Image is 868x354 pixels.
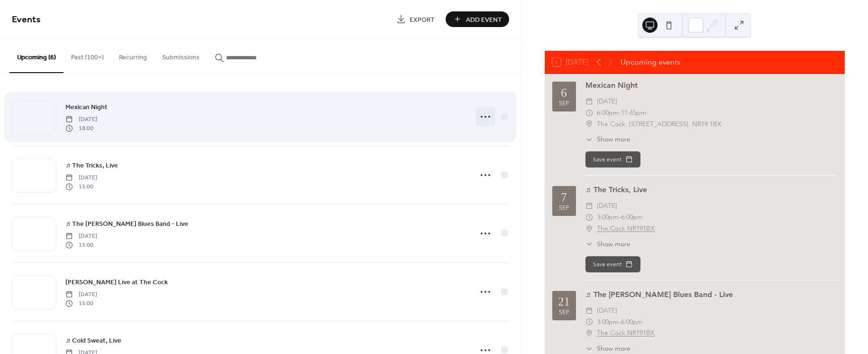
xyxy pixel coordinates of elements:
span: - [619,317,621,328]
span: - [619,212,621,223]
div: 7 [561,191,567,203]
a: ♬ The Tricks, Live [65,160,118,171]
div: ​ [585,239,593,249]
span: Show more [597,344,630,354]
button: ​Show more [585,239,630,249]
span: 3:00pm [597,317,619,328]
button: Recurring [111,38,155,72]
button: Past (100+) [64,38,111,72]
button: Upcoming (6) [9,38,64,73]
span: - [619,107,621,119]
span: 15:00 [65,299,97,307]
span: 15:00 [65,182,97,191]
div: ​ [585,305,593,317]
span: [DATE] [65,290,97,299]
div: Sep [559,101,569,107]
span: 3:00pm [597,212,619,223]
div: ♬ The Tricks, Live [585,184,837,196]
span: Show more [597,239,630,249]
a: Mexican Night [65,102,108,112]
span: [DATE] [65,174,97,182]
a: ♬ Cold Sweat, Live [65,335,121,346]
div: ​ [585,96,593,107]
a: Export [389,11,442,27]
div: ​ [585,119,593,130]
button: Submissions [155,38,207,72]
span: ♬ Cold Sweat, Live [65,336,121,346]
div: ​ [585,317,593,328]
span: [DATE] [65,232,97,241]
a: ♬ The [PERSON_NAME] Blues Band - Live [65,218,188,229]
div: Sep [559,309,569,316]
div: Mexican Night [585,80,837,91]
span: The Cock. [STREET_ADDRESS]. NR19 1BX [597,119,722,130]
span: Show more [597,134,630,144]
a: The Cock NR191BX [597,327,655,339]
div: 21 [558,296,570,307]
div: ​ [585,212,593,223]
a: The Cock NR191BX [597,223,655,234]
span: 6:00pm [597,107,619,119]
span: ♬ The Tricks, Live [65,161,118,171]
span: [PERSON_NAME] Live at The Cock [65,278,168,288]
span: Mexican Night [65,102,108,112]
button: ​Show more [585,344,630,354]
span: 6:00pm [621,212,643,223]
div: ​ [585,107,593,119]
span: [DATE] [597,200,617,212]
span: 6:00pm [621,317,643,328]
span: [DATE] [597,305,617,317]
div: ​ [585,223,593,234]
div: ​ [585,134,593,144]
button: Add Event [446,11,509,27]
div: ​ [585,327,593,339]
span: Export [410,15,435,25]
button: Save event [585,151,640,168]
div: 6 [561,87,567,99]
button: ​Show more [585,134,630,144]
div: ​ [585,200,593,212]
span: Events [12,10,41,29]
span: 11:45pm [621,107,646,119]
div: Sep [559,205,569,211]
span: 18:00 [65,124,97,132]
button: Save event [585,256,640,272]
a: [PERSON_NAME] Live at The Cock [65,277,168,288]
div: ​ [585,344,593,354]
span: [DATE] [597,96,617,107]
span: Add Event [466,15,502,25]
div: ♬ The [PERSON_NAME] Blues Band - Live [585,289,837,300]
span: 15:00 [65,241,97,249]
div: Upcoming events [621,56,680,68]
span: ♬ The [PERSON_NAME] Blues Band - Live [65,219,188,229]
span: [DATE] [65,115,97,124]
